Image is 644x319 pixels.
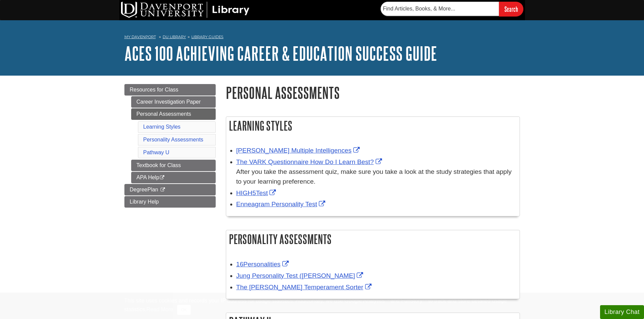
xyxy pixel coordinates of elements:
a: Link opens in new window [236,272,365,279]
h2: Learning Styles [226,117,520,135]
span: Resources for Class [130,87,178,92]
a: Personality Assessments [143,137,204,142]
a: Personal Assessments [131,108,216,120]
img: DU Library [121,2,249,18]
a: Resources for Class [124,84,216,96]
button: Library Chat [600,305,644,319]
h1: Personal Assessments [226,84,520,101]
input: Search [499,2,523,16]
h2: Personality Assessments [226,230,520,248]
nav: breadcrumb [124,32,520,43]
a: ACES 100 Achieving Career & Education Success Guide [124,43,437,64]
a: DegreePlan [124,184,216,195]
a: Library Help [124,196,216,208]
a: Link opens in new window [236,158,384,165]
i: This link opens in a new window [160,188,165,192]
a: Link opens in new window [236,261,290,268]
button: Close [177,305,190,315]
div: After you take the assessment quiz, make sure you take a look at the study strategies that apply ... [236,167,516,187]
a: Link opens in new window [236,284,373,291]
a: APA Help [131,172,216,183]
a: Learning Styles [143,124,181,130]
span: Library Help [130,199,159,205]
a: Link opens in new window [236,201,327,208]
input: Find Articles, Books, & More... [381,2,499,16]
a: Pathway U [143,150,169,155]
a: Library Guides [191,34,223,39]
div: This site uses cookies and records your IP address for usage statistics. Additionally, we use Goo... [124,297,520,315]
a: Link opens in new window [236,147,361,154]
a: Read More [146,307,173,312]
i: This link opens in a new window [159,176,165,180]
a: My Davenport [124,34,156,40]
a: Textbook for Class [131,160,216,171]
div: Guide Page Menu [124,84,216,208]
a: DU Library [163,34,186,39]
span: DegreePlan [130,187,159,192]
form: Searches DU Library's articles, books, and more [381,2,523,16]
a: Career Investigation Paper [131,96,216,108]
a: Link opens in new window [236,189,278,196]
